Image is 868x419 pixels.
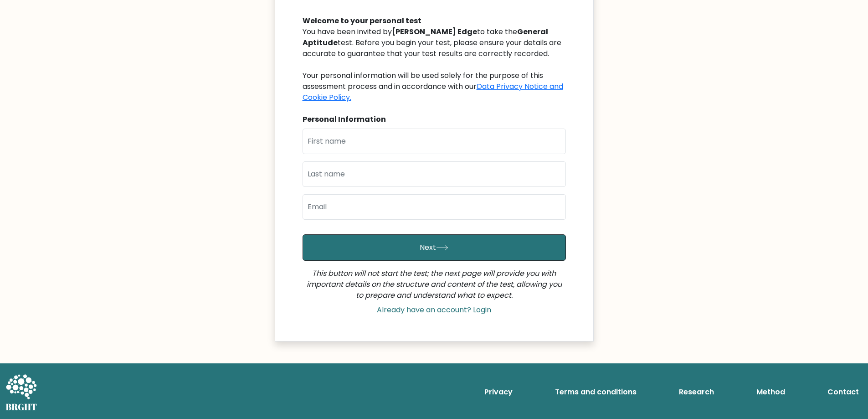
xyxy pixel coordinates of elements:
[303,114,566,125] div: Personal Information
[303,129,566,154] input: First name
[303,194,566,220] input: Email
[303,161,566,187] input: Last name
[824,383,863,401] a: Contact
[373,305,495,315] a: Already have an account? Login
[675,383,718,401] a: Research
[303,26,548,48] b: General Aptitude
[481,383,516,401] a: Privacy
[753,383,789,401] a: Method
[307,268,562,300] i: This button will not start the test; the next page will provide you with important details on the...
[303,16,566,26] div: Welcome to your personal test
[303,81,563,103] a: Data Privacy Notice and Cookie Policy.
[551,383,640,401] a: Terms and conditions
[392,26,477,37] b: [PERSON_NAME] Edge
[303,26,566,103] div: You have been invited by to take the test. Before you begin your test, please ensure your details...
[303,234,566,261] button: Next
